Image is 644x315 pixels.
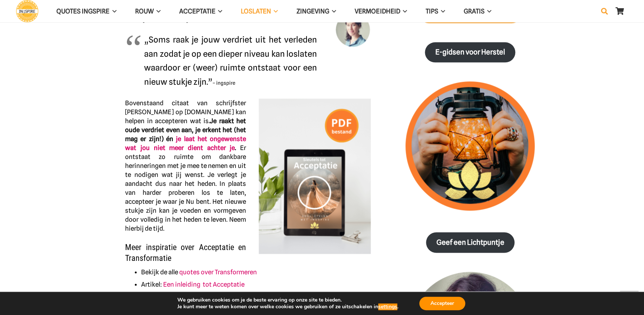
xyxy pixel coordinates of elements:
[454,2,501,21] a: GRATISGRATIS Menu
[125,144,246,232] span: Er ontstaat zo ruimte om dankbare herinneringen met je mee te nemen en uit te nodigen wat jij wen...
[400,2,407,21] span: VERMOEIDHEID Menu
[125,243,246,263] span: Meer inspiratie over Acceptatie en Transformatie
[464,7,485,15] span: GRATIS
[419,297,465,310] button: Accepteer
[378,303,397,310] button: settings
[215,2,222,21] span: Acceptatie Menu
[125,135,246,152] a: je laat het ongewenste wat jou niet meer dient achter je
[405,81,535,210] img: lichtpuntjes voor in donkere tijden
[141,268,178,275] span: Bekijk de alle
[56,7,109,15] span: QUOTES INGSPIRE
[125,117,246,143] strong: Je raakt het oude verdriet even aan, je erkent het (het mag er zijn!) én
[177,303,398,310] p: Je kunt meer te weten komen over welke cookies we gebruiken of ze uitschakelen in .
[597,2,612,21] a: Zoeken
[329,2,336,21] span: Zingeving Menu
[135,7,153,15] span: ROUW
[47,2,125,21] a: QUOTES INGSPIREQUOTES INGSPIRE Menu
[435,48,505,56] strong: E-gidsen voor Herstel
[144,35,317,87] span: „Soms raak je jouw verdriet uit het verleden aan zodat je op een dieper niveau kan loslaten waard...
[212,80,235,86] span: – ingspire
[345,2,416,21] a: VERMOEIDHEIDVERMOEIDHEID Menu
[620,291,638,309] a: Terug naar top
[179,268,257,275] a: quotes over Transformeren
[163,280,245,288] a: Een inleiding tot Acceptatie
[170,2,231,21] a: AcceptatieAcceptatie Menu
[125,99,246,143] span: Bovenstaand citaat van schrijfster [PERSON_NAME] op [DOMAIN_NAME] kan helpen in accepteren wat is.
[153,2,160,21] span: ROUW Menu
[335,13,371,49] img: Inge Geertzen - schrijfster Ingspire.nl, markteer en handmassage therapeut
[259,99,371,254] img: Leren accepteren en loslaten - tips, gevoelens en wijsheden over acceptatie van het zingevingspla...
[231,2,287,21] a: LoslatenLoslaten Menu
[125,135,246,152] strong: .
[438,2,445,21] span: TIPS Menu
[416,2,454,21] a: TIPSTIPS Menu
[426,232,514,253] a: Geef een Lichtpuntje
[177,297,398,303] p: We gebruiken cookies om je de beste ervaring op onze site te bieden.
[241,7,271,15] span: Loslaten
[425,7,438,15] span: TIPS
[271,2,278,21] span: Loslaten Menu
[485,2,491,21] span: GRATIS Menu
[425,42,515,63] a: E-gidsen voor Herstel
[125,13,222,23] span: Accepteren waar je nu bent
[355,7,400,15] span: VERMOEIDHEID
[179,7,215,15] span: Acceptatie
[287,2,345,21] a: ZingevingZingeving Menu
[296,7,329,15] span: Zingeving
[109,2,116,21] span: QUOTES INGSPIRE Menu
[436,238,504,247] strong: Geef een Lichtpuntje
[141,280,162,288] span: Artikel:
[125,2,169,21] a: ROUWROUW Menu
